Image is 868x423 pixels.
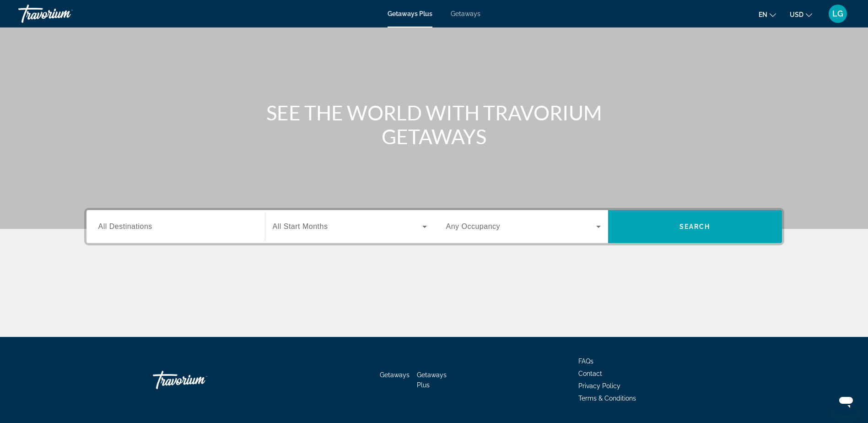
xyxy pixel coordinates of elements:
span: Search [679,223,711,230]
button: Search [608,210,782,243]
a: Travorium [18,2,110,26]
h1: SEE THE WORLD WITH TRAVORIUM GETAWAYS [263,101,606,148]
span: en [759,11,767,18]
a: FAQs [578,358,593,365]
a: Getaways [451,10,480,17]
a: Getaways [380,371,410,379]
div: Search widget [86,210,782,243]
a: Privacy Policy [578,382,620,390]
span: All Start Months [273,222,328,230]
button: Change currency [790,8,812,21]
a: Contact [578,370,602,377]
span: Any Occupancy [446,222,501,230]
iframe: Bouton de lancement de la fenêtre de messagerie [831,386,861,416]
span: LG [832,9,843,18]
button: Change language [759,8,776,21]
a: Getaways Plus [388,10,432,17]
span: All Destinations [98,222,152,230]
a: Terms & Conditions [578,395,636,402]
a: Getaways Plus [417,371,447,389]
a: Travorium [153,366,244,394]
button: User Menu [826,4,850,23]
span: USD [790,11,803,18]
